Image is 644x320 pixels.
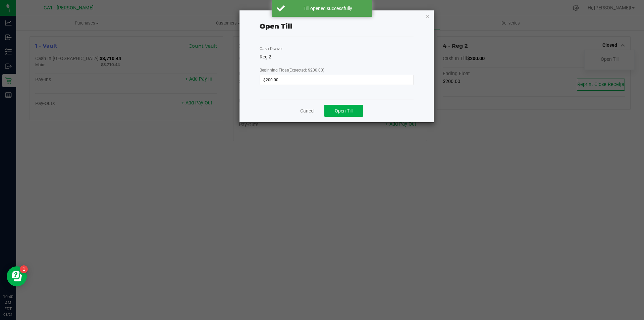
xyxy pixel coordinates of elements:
div: Reg 2 [260,53,414,60]
span: Beginning Float [260,68,324,73]
div: Till opened successfully [288,5,367,12]
label: Cash Drawer [260,46,283,52]
button: Open Till [324,105,363,117]
span: Open Till [335,108,353,113]
iframe: Resource center [7,266,27,286]
div: Open Till [260,21,292,31]
a: Cancel [300,107,314,115]
span: (Expected: $200.00) [288,68,324,73]
iframe: Resource center unread badge [20,265,28,273]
